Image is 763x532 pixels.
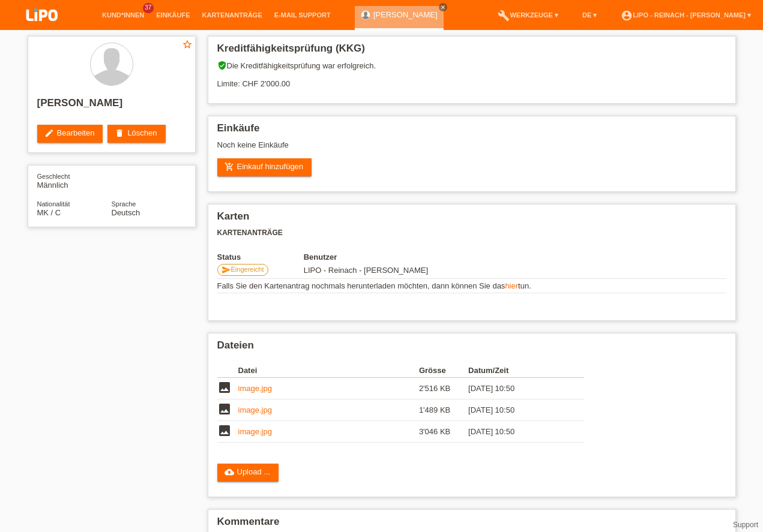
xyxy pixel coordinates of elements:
th: Datum/Zeit [468,363,567,378]
i: send [222,265,231,275]
i: edit [44,128,54,138]
a: buildWerkzeuge ▾ [492,11,564,19]
a: image.jpg [238,405,272,414]
a: deleteLöschen [107,125,165,143]
a: Support [733,521,758,529]
h2: Karten [217,211,726,229]
td: [DATE] 10:50 [468,378,567,399]
th: Datei [238,363,419,378]
a: DE ▾ [576,11,603,19]
th: Status [217,253,304,262]
span: Mazedonien / C / 09.03.1987 [37,208,61,217]
h2: Kreditfähigkeitsprüfung (KKG) [217,43,726,61]
a: account_circleLIPO - Reinach - [PERSON_NAME] ▾ [615,11,757,19]
a: image.jpg [238,384,272,393]
i: image [217,402,232,416]
i: verified_user [217,61,227,70]
span: Nationalität [37,200,70,208]
i: close [440,4,446,10]
i: account_circle [621,10,633,22]
a: star_border [182,39,193,52]
a: E-Mail Support [268,11,337,19]
i: cloud_upload [225,467,234,477]
a: Einkäufe [150,11,196,19]
span: 25.09.2025 [304,266,428,275]
span: Eingereicht [231,266,264,273]
a: cloud_uploadUpload ... [217,464,279,482]
i: image [217,380,232,395]
h2: [PERSON_NAME] [37,97,186,115]
td: Falls Sie den Kartenantrag nochmals herunterladen möchten, dann können Sie das tun. [217,279,726,293]
div: Männlich [37,172,112,190]
h2: Dateien [217,339,726,357]
th: Grösse [419,363,468,378]
a: hier [505,281,518,290]
a: image.jpg [238,427,272,436]
span: 37 [143,3,154,13]
h2: Einkäufe [217,122,726,140]
a: editBearbeiten [37,125,103,143]
span: Deutsch [112,208,140,217]
a: add_shopping_cartEinkauf hinzufügen [217,158,312,176]
td: 3'046 KB [419,421,468,443]
a: [PERSON_NAME] [373,10,438,19]
td: [DATE] 10:50 [468,399,567,421]
a: Kartenanträge [196,11,268,19]
td: 2'516 KB [419,378,468,399]
h3: Kartenanträge [217,229,726,238]
span: Geschlecht [37,173,70,180]
i: star_border [182,39,193,50]
td: [DATE] 10:50 [468,421,567,443]
a: Kund*innen [96,11,150,19]
a: LIPO pay [12,25,72,34]
div: Die Kreditfähigkeitsprüfung war erfolgreich. Limite: CHF 2'000.00 [217,61,726,97]
a: close [439,3,447,11]
td: 1'489 KB [419,399,468,421]
div: Noch keine Einkäufe [217,140,726,158]
span: Sprache [112,200,136,208]
i: build [498,10,510,22]
th: Benutzer [304,253,507,262]
i: delete [115,128,124,138]
i: image [217,423,232,438]
i: add_shopping_cart [225,162,234,172]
